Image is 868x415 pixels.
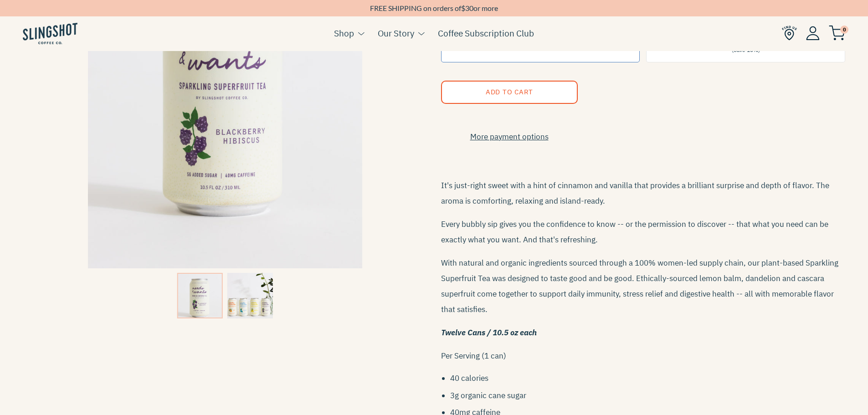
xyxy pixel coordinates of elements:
[441,328,537,338] em: Twelve Cans / 10.5 oz each
[732,46,760,53] span: (Save 10%)
[438,26,534,40] a: Coffee Subscription Club
[378,26,414,40] a: Our Story
[441,180,829,206] span: It's just-right sweet with a hint of cinnamon and vanilla that provides a brilliant surprise and ...
[461,4,465,12] span: $
[465,4,473,12] span: 30
[334,26,354,40] a: Shop
[450,390,526,400] span: 3g organic cane sugar
[840,26,848,34] span: 0
[806,26,820,40] img: Account
[441,131,578,143] a: More payment options
[441,219,828,245] span: Every bubbly sip gives you the confidence to know -- or the permission to discover -- that what y...
[441,81,578,104] button: Add to Cart
[485,87,533,96] span: Add to Cart
[450,373,488,383] span: 40 calories
[829,28,845,39] a: 0
[441,351,506,361] span: Per Serving (1 can)
[441,258,838,314] span: With natural and organic ingredients sourced through a 100% women-led supply chain, our plant-bas...
[782,26,797,41] img: Find Us
[829,26,845,41] img: cart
